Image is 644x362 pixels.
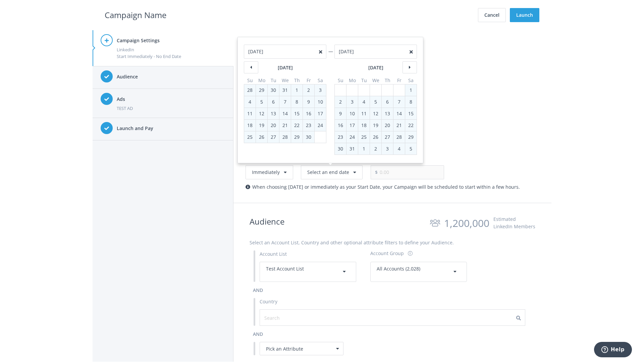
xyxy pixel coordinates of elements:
div: 2 [371,143,380,155]
div: 24 [315,120,326,131]
button: Select an end date [301,165,363,179]
div: 30 [335,143,346,155]
h4: Ads [117,96,225,103]
div: 31 [279,84,291,96]
div: 3 [348,96,357,108]
div: 31 [346,143,358,155]
div: 29 [256,84,267,96]
button: Cancel [478,8,506,22]
div: 1 [407,84,415,96]
div: 23 [303,120,314,131]
div: 27 [382,131,393,143]
label: Account List [260,250,287,258]
div: 13 [268,108,279,119]
div: 5 [371,96,380,108]
th: We [279,77,291,84]
div: 1 [292,84,301,96]
div: 12 [370,108,381,119]
h4: Launch and Pay [117,125,225,132]
label: Select an Account List, Country and other optional attribute filters to define your Audience. [250,239,454,246]
div: 27 [268,131,279,143]
h4: Audience [117,73,225,80]
div: 21 [393,120,405,131]
div: 28 [393,131,405,143]
div: 5 [257,96,266,108]
th: Fr [393,77,405,84]
div: 15 [291,108,303,119]
div: TEST AD [117,105,225,112]
div: 10 [315,96,326,108]
div: 11 [244,108,256,119]
div: 3 [383,143,392,155]
div: 20 [382,120,393,131]
div: 1 [360,143,368,155]
div: 19 [370,120,381,131]
div: LinkedIn [117,46,225,53]
div: 25 [244,131,256,143]
span: and [253,287,263,293]
div: Account Group [370,250,404,257]
div: 22 [291,120,303,131]
div: 28 [279,131,291,143]
div: 16 [335,120,346,131]
div: 5 [407,143,415,155]
div: 29 [405,131,417,143]
th: Mo [346,77,358,84]
th: Fr [303,77,315,84]
th: Su [335,77,346,84]
div: 23 [335,131,346,143]
div: 9 [336,108,345,119]
div: 20 [268,120,279,131]
div: 18 [358,120,370,131]
div: 26 [370,131,381,143]
h2: Audience [250,215,284,231]
div: All Accounts (2,028) [377,265,461,279]
div: 18 [244,120,256,131]
div: 11 [358,108,370,119]
th: Tu [358,77,370,84]
div: 1,200,000 [444,215,489,231]
th: Su [244,77,256,84]
h2: Campaign Name [105,9,166,21]
div: 16 [303,108,314,119]
th: Sa [405,77,417,84]
div: 15 [405,108,417,119]
div: 12 [256,108,267,119]
input: Search [264,314,324,321]
div: 17 [315,108,326,119]
th: Tu [268,77,279,84]
iframe: Opens a widget where you can find more information [594,342,632,359]
div: 2 [336,96,345,108]
div: 29 [291,131,303,143]
div: 19 [256,120,267,131]
button: Immediately [246,165,293,179]
div: 8 [407,96,415,108]
div: 25 [358,131,370,143]
div: 21 [279,120,291,131]
th: We [370,77,382,84]
h4: Campaign Settings [117,37,225,44]
div: 7 [395,96,404,108]
div: 30 [268,84,279,96]
div: 24 [346,131,358,143]
div: 3 [316,84,325,96]
th: Sa [315,77,326,84]
div: 28 [244,84,256,96]
th: Mo [256,77,268,84]
div: 30 [303,131,314,143]
button: close [410,50,413,54]
button: Launch [510,8,539,22]
label: Country [260,298,277,305]
div: 26 [256,131,267,143]
div: 2 [304,84,313,96]
div: 9 [304,96,313,108]
th: Th [382,77,393,84]
span: $ [371,165,378,179]
div: Test Account List [266,265,350,279]
div: 4 [395,143,404,155]
div: 13 [382,108,393,119]
button: close [319,50,322,54]
div: 14 [393,108,405,119]
div: When choosing [DATE] or immediately as your Start Date, your Campaign will be scheduled to start ... [246,183,539,191]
